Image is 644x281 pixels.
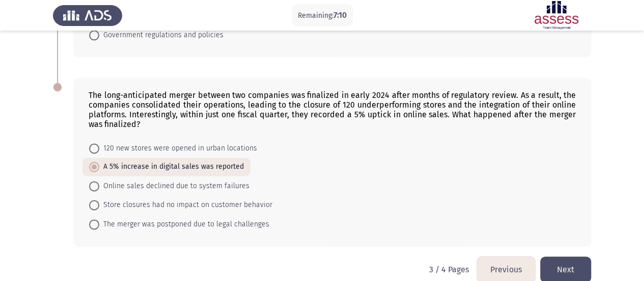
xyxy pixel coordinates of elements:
span: Online sales declined due to system failures [99,180,249,192]
p: Remaining: [298,9,347,22]
span: 120 new stores were opened in urban locations [99,142,257,155]
span: Government regulations and policies [99,29,223,41]
p: 3 / 4 Pages [429,265,469,274]
img: Assessment logo of ASSESS English Language Assessment (3 Module) (Ad - IB) [522,1,591,30]
span: The merger was postponed due to legal challenges [99,218,269,231]
span: Store closures had no impact on customer behavior [99,199,272,211]
div: The long-anticipated merger between two companies was finalized in early 2024 after months of reg... [89,90,576,129]
span: 7:10 [333,10,347,20]
span: A 5% increase in digital sales was reported [99,161,244,173]
img: Assess Talent Management logo [53,1,122,30]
